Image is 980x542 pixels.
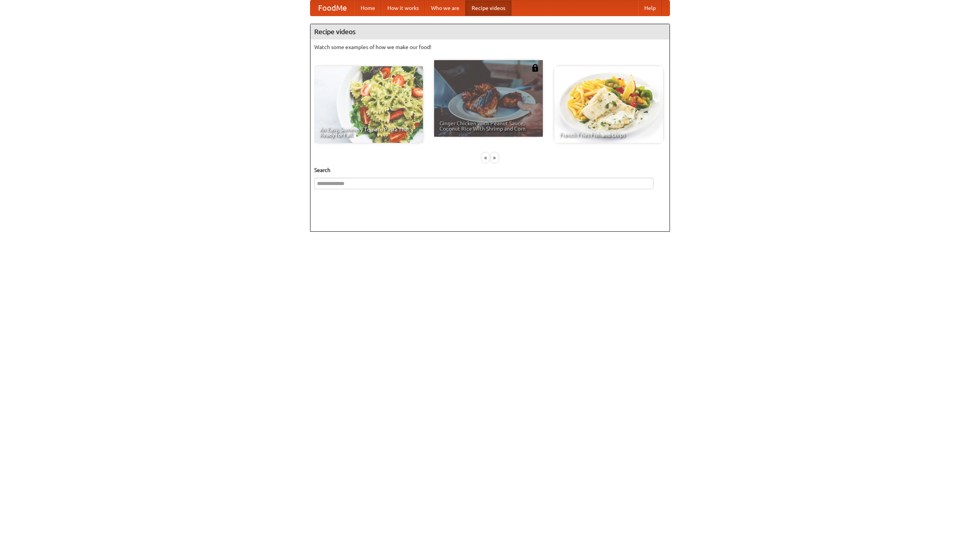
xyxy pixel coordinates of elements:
[491,153,498,162] div: »
[638,0,662,16] a: Help
[314,43,666,51] p: Watch some examples of how we make our food!
[314,166,666,174] h5: Search
[531,64,539,72] img: 483408.png
[314,66,423,143] a: An Easy, Summery Tomato Pasta That's Ready for Fall
[482,153,489,162] div: «
[310,0,354,16] a: FoodMe
[310,24,670,39] h4: Recipe videos
[465,0,511,16] a: Recipe videos
[381,0,425,16] a: How it works
[554,66,663,143] a: French Fries Fish and Chips
[320,127,418,138] span: An Easy, Summery Tomato Pasta That's Ready for Fall
[425,0,465,16] a: Who we are
[354,0,381,16] a: Home
[560,132,658,138] span: French Fries Fish and Chips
